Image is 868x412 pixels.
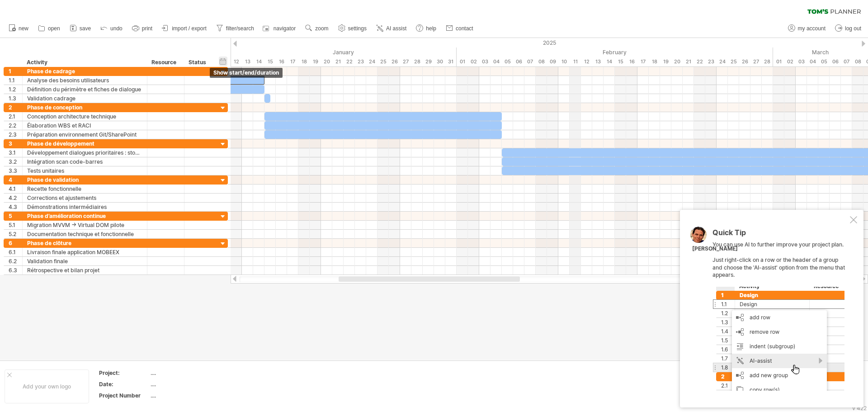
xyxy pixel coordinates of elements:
div: Wednesday, 5 February 2025 [502,57,513,66]
div: Monday, 20 January 2025 [321,57,332,66]
div: Phase de développement [27,139,142,148]
div: Saturday, 8 March 2025 [852,57,863,66]
a: import / export [160,23,209,34]
span: settings [348,25,367,32]
div: 2.2 [9,121,22,130]
div: Wednesday, 29 January 2025 [423,57,434,66]
div: v 422 [852,405,867,412]
div: Conception architecture technique [27,112,142,121]
div: 2.3 [9,130,22,139]
span: log out [845,25,861,32]
div: Thursday, 27 February 2025 [750,57,762,66]
div: Friday, 28 February 2025 [762,57,773,66]
span: new [19,25,28,32]
div: Tuesday, 4 February 2025 [491,57,502,66]
div: Sunday, 9 February 2025 [547,57,558,66]
div: 4 [9,175,22,184]
span: open [48,25,60,32]
div: Tests unitaires [27,166,142,175]
div: Thursday, 30 January 2025 [434,57,445,66]
div: Livraison finale application MOBEEX [27,248,142,256]
div: Tuesday, 4 March 2025 [807,57,818,66]
div: Documentation technique et fonctionnelle [27,230,142,238]
div: 4.1 [9,185,22,193]
span: zoom [315,25,328,32]
div: Wednesday, 26 February 2025 [739,57,750,66]
div: Phase de cadrage [27,67,142,76]
div: Définition du périmètre et fiches de dialogue [27,85,142,94]
span: my account [798,25,826,32]
div: Friday, 21 February 2025 [683,57,694,66]
div: Wednesday, 5 March 2025 [818,57,830,66]
div: Sunday, 2 February 2025 [468,57,479,66]
span: undo [110,25,123,32]
div: Phase de conception [27,103,142,112]
div: Thursday, 6 February 2025 [513,57,524,66]
div: Friday, 7 February 2025 [524,57,536,66]
div: 5 [9,212,22,220]
div: Saturday, 22 February 2025 [694,57,705,66]
div: Phase de clôture [27,239,142,247]
div: 6.1 [9,248,22,256]
div: [PERSON_NAME] [692,245,738,253]
div: Friday, 31 January 2025 [445,57,457,66]
div: Project: [99,369,149,377]
div: Recette fonctionnelle [27,185,142,193]
div: Thursday, 13 February 2025 [592,57,604,66]
div: Friday, 24 January 2025 [366,57,377,66]
div: Validation cadrage [27,94,142,103]
div: Resource [151,58,179,67]
a: navigator [261,23,298,34]
div: Thursday, 6 March 2025 [830,57,841,66]
div: Wednesday, 15 January 2025 [264,57,276,66]
a: my account [786,23,828,34]
div: Monday, 27 January 2025 [400,57,411,66]
div: Développement dialogues prioritaires : stock, réception, transfert [27,148,142,157]
a: new [6,23,31,34]
div: Monday, 17 February 2025 [637,57,649,66]
div: Thursday, 16 January 2025 [276,57,287,66]
div: Sunday, 23 February 2025 [705,57,717,66]
div: 2 [9,103,22,112]
div: 4.2 [9,194,22,202]
div: 2.1 [9,112,22,121]
div: 3.2 [9,157,22,166]
div: Validation finale [27,257,142,265]
div: Monday, 3 February 2025 [479,57,491,66]
div: 5.2 [9,230,22,238]
div: Wednesday, 12 February 2025 [581,57,592,66]
div: Sunday, 16 February 2025 [626,57,637,66]
div: .... [151,380,226,388]
div: 3 [9,139,22,148]
div: Analyse des besoins utilisateurs [27,76,142,85]
div: Tuesday, 28 January 2025 [411,57,423,66]
div: Monday, 3 March 2025 [796,57,807,66]
div: Préparation environnement Git/SharePoint [27,130,142,139]
div: Sunday, 2 March 2025 [784,57,796,66]
div: Saturday, 8 February 2025 [536,57,547,66]
div: Activity [27,58,142,67]
div: 3.1 [9,148,22,157]
span: contact [456,25,473,32]
div: Project Number [99,392,149,399]
div: Saturday, 15 February 2025 [615,57,626,66]
div: Monday, 13 January 2025 [242,57,253,66]
div: Élaboration WBS et RACI [27,121,142,130]
span: save [80,25,91,32]
div: Rétrospective et bilan projet [27,266,142,275]
div: Wednesday, 22 January 2025 [344,57,355,66]
a: help [414,23,439,34]
div: .... [151,392,226,399]
div: 3.3 [9,166,22,175]
div: 4.3 [9,203,22,211]
div: 6.3 [9,266,22,275]
div: You can use AI to further improve your project plan. Just right-click on a row or the header of a... [712,229,848,391]
a: log out [833,23,864,34]
div: Tuesday, 25 February 2025 [728,57,739,66]
div: 1.2 [9,85,22,94]
a: filter/search [214,23,257,34]
div: Intégration scan code-barres [27,157,142,166]
div: Démonstrations intermédiaires [27,203,142,211]
div: Add your own logo [5,369,89,403]
span: navigator [274,25,296,32]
